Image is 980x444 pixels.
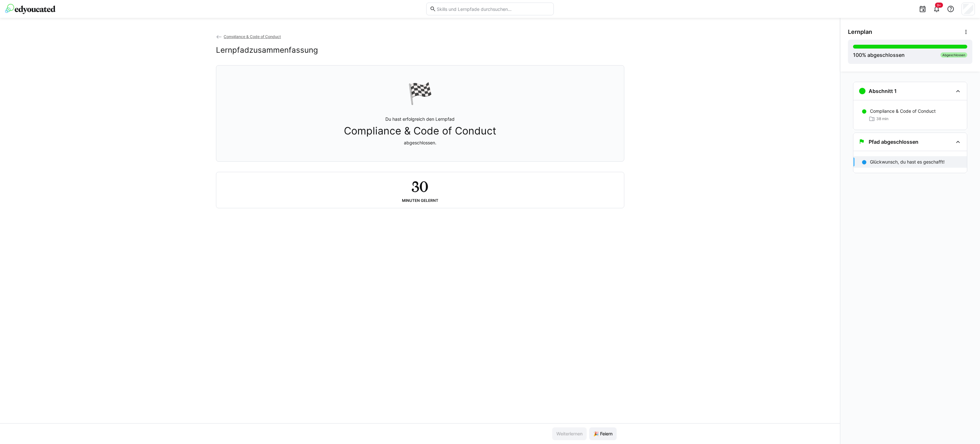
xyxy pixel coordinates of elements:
[402,198,438,203] div: Minuten gelernt
[853,52,862,58] span: 100
[216,34,281,39] a: Compliance & Code of Conduct
[937,3,941,7] span: 9+
[436,6,550,12] input: Skills und Lernpfade durchsuchen…
[407,81,433,106] div: 🏁
[870,159,945,165] p: Glückwunsch, du hast es geschafft!
[870,108,936,114] p: Compliance & Code of Conduct
[216,45,318,55] h2: Lernpfadzusammenfassung
[592,431,613,437] span: 🎉 Feiern
[552,427,587,440] button: Weiterlernen
[344,116,496,146] p: Du hast erfolgreich den Lernpfad abgeschlossen.
[224,34,281,39] span: Compliance & Code of Conduct
[869,88,897,94] h3: Abschnitt 1
[555,431,583,437] span: Weiterlernen
[940,52,967,57] div: Abgeschlossen
[876,116,888,121] span: 38 min
[848,28,872,35] span: Lernplan
[412,177,428,196] h2: 30
[344,125,496,137] span: Compliance & Code of Conduct
[853,51,905,59] div: % abgeschlossen
[869,139,918,145] h3: Pfad abgeschlossen
[589,427,617,440] button: 🎉 Feiern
